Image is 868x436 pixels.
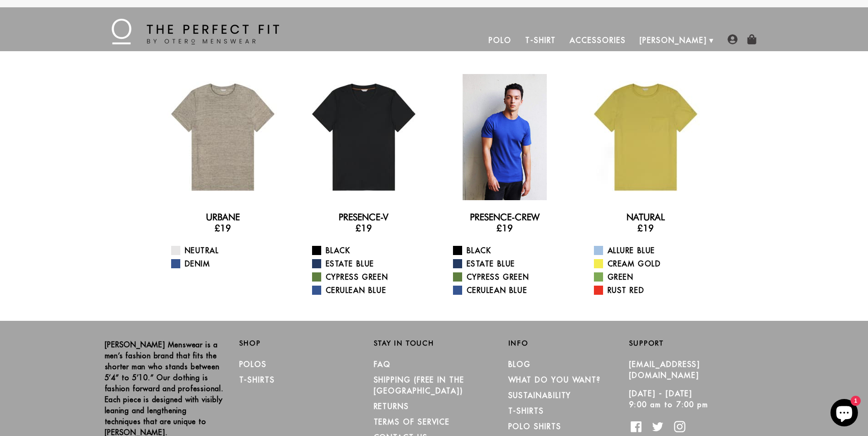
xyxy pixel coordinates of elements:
h3: £19 [301,223,427,234]
h3: £19 [442,223,568,234]
a: Presence-V [339,212,388,223]
a: Accessories [563,29,632,51]
a: Cerulean Blue [312,285,427,296]
a: Polo [482,29,518,51]
a: [EMAIL_ADDRESS][DOMAIN_NAME] [629,360,701,380]
a: RETURNS [374,402,409,411]
a: Blog [508,360,531,369]
a: Black [453,245,568,256]
a: Cerulean Blue [453,285,568,296]
a: Denim [171,258,286,269]
img: user-account-icon.png [728,34,738,44]
h2: Info [508,339,629,347]
h2: Shop [239,339,360,347]
a: Natural [626,212,665,223]
a: Allure Blue [594,245,709,256]
a: T-Shirt [518,29,563,51]
a: Cypress Green [453,271,568,282]
a: Neutral [171,245,286,256]
a: Polos [239,360,267,369]
h2: Stay in Touch [374,339,495,347]
a: Estate Blue [312,258,427,269]
a: Presence-Crew [470,212,539,223]
a: Black [312,245,427,256]
a: T-Shirts [239,375,275,384]
a: Estate Blue [453,258,568,269]
img: The Perfect Fit - by Otero Menswear - Logo [112,19,279,44]
a: Urbane [206,212,240,223]
a: TERMS OF SERVICE [374,417,450,426]
a: [PERSON_NAME] [633,29,714,51]
a: Rust Red [594,285,709,296]
h2: Support [629,339,764,347]
a: T-Shirts [508,406,544,415]
a: What Do You Want? [508,375,601,384]
p: [DATE] - [DATE] 9:00 am to 7:00 pm [629,388,750,410]
h3: £19 [582,223,709,234]
a: SHIPPING (Free in the [GEOGRAPHIC_DATA]) [374,375,464,395]
a: Cypress Green [312,271,427,282]
a: Green [594,271,709,282]
a: Sustainability [508,391,571,400]
img: shopping-bag-icon.png [747,34,757,44]
a: Polo Shirts [508,422,561,431]
inbox-online-store-chat: Shopify online store chat [828,399,861,429]
a: Cream Gold [594,258,709,269]
a: FAQ [374,360,391,369]
h3: £19 [160,223,286,234]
